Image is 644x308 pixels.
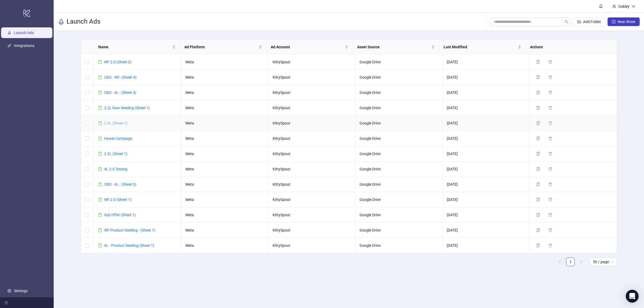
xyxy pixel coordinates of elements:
[536,244,540,247] span: copy
[612,20,616,24] span: plus-square
[357,44,430,50] span: Asset Source
[181,207,268,223] td: Meta
[558,260,561,263] span: left
[181,85,268,100] td: Meta
[566,258,575,266] a: 1
[355,223,442,238] td: Google Drive
[355,146,442,162] td: Google Drive
[548,244,552,247] span: delete
[536,121,540,125] span: copy
[536,198,540,201] span: copy
[442,162,530,177] td: [DATE]
[268,207,356,223] td: KittySpout
[98,60,102,64] span: file
[98,213,102,217] span: file
[104,106,150,110] a: 2.2L Raw Seeding (Sheet 1)
[14,31,34,35] a: Launch Ads
[608,17,640,26] button: New Sheet
[590,258,617,266] div: Page Size
[548,198,552,201] span: delete
[442,192,530,207] td: [DATE]
[266,40,353,54] th: Ad Account
[4,301,8,305] span: menu-fold
[268,100,356,116] td: KittySpout
[268,238,356,253] td: KittySpout
[98,182,102,186] span: file
[355,85,442,100] td: Google Drive
[442,54,530,70] td: [DATE]
[442,85,530,100] td: [DATE]
[442,223,530,238] td: [DATE]
[268,162,356,177] td: KittySpout
[98,44,171,50] span: Name
[580,260,583,263] span: right
[353,40,439,54] th: Asset Source
[536,60,540,64] span: copy
[181,70,268,85] td: Meta
[536,137,540,140] span: copy
[555,258,564,266] li: Previous Page
[181,131,268,146] td: Meta
[548,213,552,217] span: delete
[14,289,28,293] a: Settings
[442,70,530,85] td: [DATE]
[355,116,442,131] td: Google Drive
[94,40,180,54] th: Name
[98,106,102,110] span: file
[268,54,356,70] td: KittySpout
[181,116,268,131] td: Meta
[536,91,540,94] span: copy
[583,20,601,24] span: Add Folder
[104,60,131,64] a: WF 2.0 (Sheet 2)
[555,258,564,266] button: left
[577,258,586,266] li: Next Page
[104,121,127,125] a: 2.2L (Sheet 1)
[548,91,552,94] span: delete
[536,167,540,171] span: copy
[577,258,586,266] button: right
[268,131,356,146] td: KittySpout
[181,162,268,177] td: Meta
[104,136,133,141] a: Howie Campaign
[626,290,639,303] div: Open Intercom Messenger
[104,152,127,156] a: 2.2L (Sheet 1)
[104,90,136,95] a: CBO - 4L - (Sheet 4)
[536,106,540,110] span: copy
[548,152,552,156] span: delete
[577,20,581,24] span: folder-add
[58,19,64,25] span: rocket
[14,44,34,48] a: Integrations
[271,44,344,50] span: Ad Account
[444,44,517,50] span: Last Modified
[536,213,540,217] span: copy
[98,152,102,156] span: file
[181,54,268,70] td: Meta
[526,40,612,54] th: Actions
[548,75,552,79] span: delete
[104,213,136,217] a: Sub Offer (Sheet 1)
[355,192,442,207] td: Google Drive
[268,70,356,85] td: KittySpout
[104,197,131,202] a: WF 2.0 (Sheet 1)
[181,146,268,162] td: Meta
[548,137,552,140] span: delete
[548,228,552,232] span: delete
[104,167,127,171] a: 4L 2.0 Testing
[442,177,530,192] td: [DATE]
[98,167,102,171] span: file
[98,198,102,201] span: file
[536,152,540,156] span: copy
[616,3,632,9] div: Oakley
[355,131,442,146] td: Google Drive
[548,106,552,110] span: delete
[442,100,530,116] td: [DATE]
[548,182,552,186] span: delete
[98,75,102,79] span: file
[268,85,356,100] td: KittySpout
[612,5,616,8] span: user
[268,146,356,162] td: KittySpout
[268,116,356,131] td: KittySpout
[573,17,605,26] button: Add Folder
[536,228,540,232] span: copy
[355,238,442,253] td: Google Drive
